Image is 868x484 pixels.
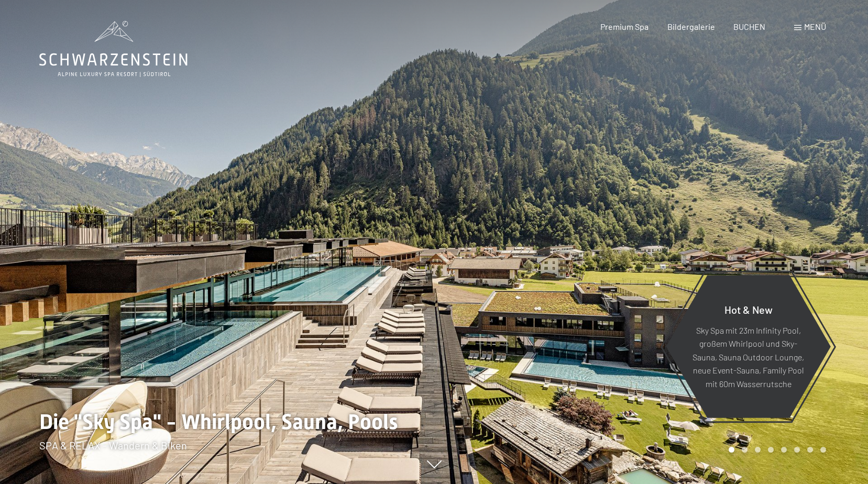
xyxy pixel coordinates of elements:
div: Carousel Page 1 (Current Slide) [729,447,734,453]
div: Carousel Page 4 [768,447,774,453]
div: Carousel Pagination [725,447,826,453]
div: Carousel Page 5 [781,447,787,453]
span: Menü [804,21,826,31]
a: Premium Spa [600,21,649,31]
p: Sky Spa mit 23m Infinity Pool, großem Whirlpool und Sky-Sauna, Sauna Outdoor Lounge, neue Event-S... [691,323,805,390]
a: Bildergalerie [667,21,715,31]
a: Hot & New Sky Spa mit 23m Infinity Pool, großem Whirlpool und Sky-Sauna, Sauna Outdoor Lounge, ne... [665,274,831,419]
span: Hot & New [724,303,773,315]
div: Carousel Page 7 [807,447,813,453]
div: Carousel Page 6 [794,447,800,453]
div: Carousel Page 8 [820,447,826,453]
div: Carousel Page 2 [742,447,748,453]
div: Carousel Page 3 [755,447,761,453]
a: BUCHEN [733,21,765,31]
